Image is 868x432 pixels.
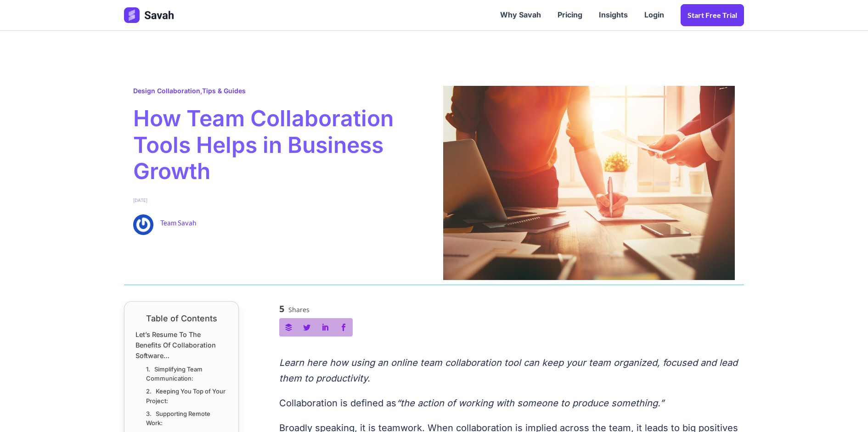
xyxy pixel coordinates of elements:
span: Shares [288,307,310,313]
p: Collaboration is defined as [279,395,744,411]
a: 2. Keeping You Top of Your Project: [146,387,227,406]
span: Team Savah [160,214,196,228]
div: Table of Contents [135,313,227,325]
a: 3. Supporting Remote Work: [146,409,227,428]
a: Tips & Guides [202,87,246,95]
span: [DATE] [133,196,147,204]
a: Let’s Resume To The Benefits Of Collaboration Software… [135,329,227,361]
span: How Team Collaboration Tools Helps in Business Growth [133,105,425,185]
span: , [133,86,246,96]
em: “the action of working with someone to produce something.” [396,398,664,409]
a: Design Collaboration [133,87,200,95]
em: Learn here how using an online team collaboration tool can keep your team organized, focused and ... [279,357,738,384]
a: Start Free trial [681,4,744,26]
span: 5 [279,304,284,314]
a: Login [636,1,672,29]
a: Why Savah [492,1,549,29]
a: Pricing [549,1,591,29]
a: 1. Simplifying Team Communication: [146,365,227,384]
a: Insights [591,1,636,29]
